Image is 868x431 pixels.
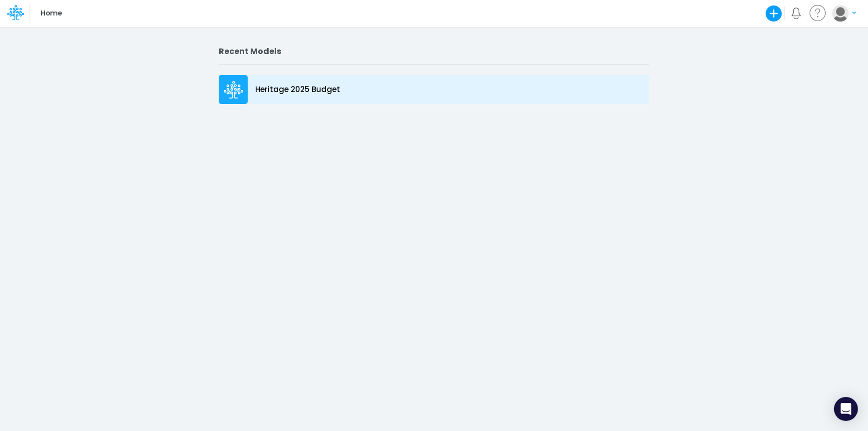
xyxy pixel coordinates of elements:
[219,46,649,56] h2: Recent Models
[255,84,340,95] p: Heritage 2025 Budget
[791,7,802,19] a: Notifications
[219,72,649,106] a: Heritage 2025 Budget
[40,8,62,19] p: Home
[834,397,858,421] div: Open Intercom Messenger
